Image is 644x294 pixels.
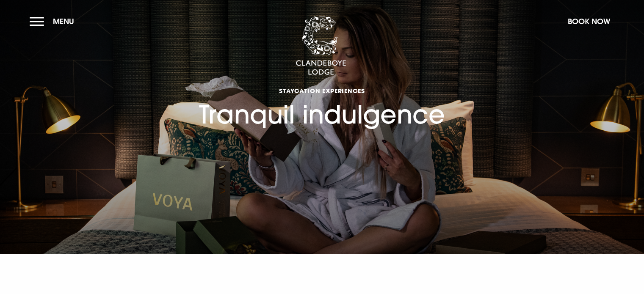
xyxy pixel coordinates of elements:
h1: Tranquil indulgence [199,50,445,130]
span: Staycation Experiences [199,87,445,95]
img: Clandeboye Lodge [296,16,346,76]
button: Book Now [564,12,614,30]
button: Menu [30,12,78,30]
span: Menu [53,16,74,26]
